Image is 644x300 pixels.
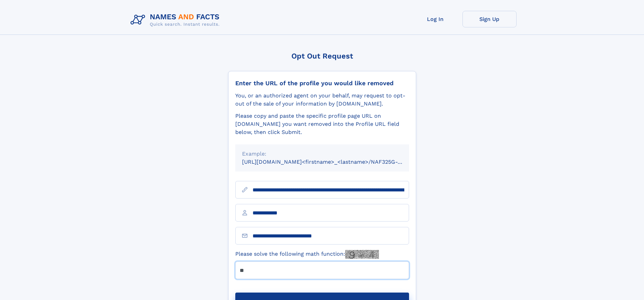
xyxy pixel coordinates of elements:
[235,112,409,136] div: Please copy and paste the specific profile page URL on [DOMAIN_NAME] you want removed into the Pr...
[228,52,416,60] div: Opt Out Request
[408,11,462,27] a: Log In
[235,79,409,87] div: Enter the URL of the profile you would like removed
[128,11,225,29] img: Logo Names and Facts
[235,250,379,259] label: Please solve the following math function:
[235,92,409,108] div: You, or an authorized agent on your behalf, may request to opt-out of the sale of your informatio...
[242,150,402,158] div: Example:
[242,159,422,165] small: [URL][DOMAIN_NAME]<firstname>_<lastname>/NAF325G-xxxxxxxx
[462,11,517,27] a: Sign Up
